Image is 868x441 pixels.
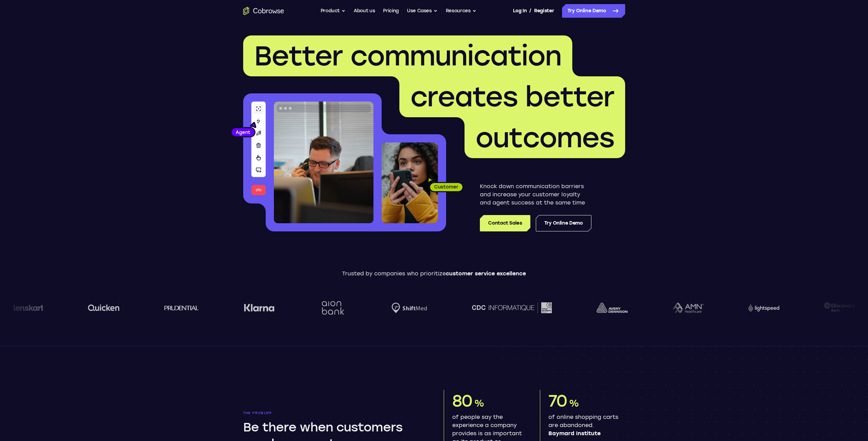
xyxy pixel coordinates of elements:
[472,302,552,313] img: CDC Informatique
[244,304,275,312] img: Klarna
[446,270,526,277] span: customer service excellence
[562,4,625,18] a: Try Online Demo
[392,303,427,313] img: Shiftmed
[354,4,375,18] a: About us
[548,391,568,411] span: 70
[480,182,591,207] p: Knock down communication barriers and increase your customer loyalty and agent success at the sam...
[88,302,120,313] img: quicken
[383,4,399,18] a: Pricing
[536,215,591,231] a: Try Online Demo
[548,429,620,438] span: Baymard Institute
[319,294,347,322] img: Aion Bank
[410,80,614,113] span: creates better
[321,4,346,18] button: Product
[452,391,473,411] span: 80
[446,4,476,18] button: Resources
[597,303,628,313] img: avery-dennison
[548,413,620,438] p: of online shopping carts are abandoned.
[529,7,531,15] span: /
[243,7,284,15] a: Go to the home page
[243,411,425,415] p: The problem
[164,305,199,310] img: prudential
[254,40,561,72] span: Better communication
[480,215,530,231] a: Contact Sales
[474,397,484,409] span: %
[513,4,527,18] a: Log In
[534,4,554,18] a: Register
[407,4,438,18] button: Use Cases
[475,121,614,154] span: outcomes
[673,303,704,313] img: AMN Healthcare
[748,304,779,311] img: Lightspeed
[274,102,373,223] img: A customer support agent talking on the phone
[382,142,438,223] img: A customer holding their phone
[569,397,579,409] span: %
